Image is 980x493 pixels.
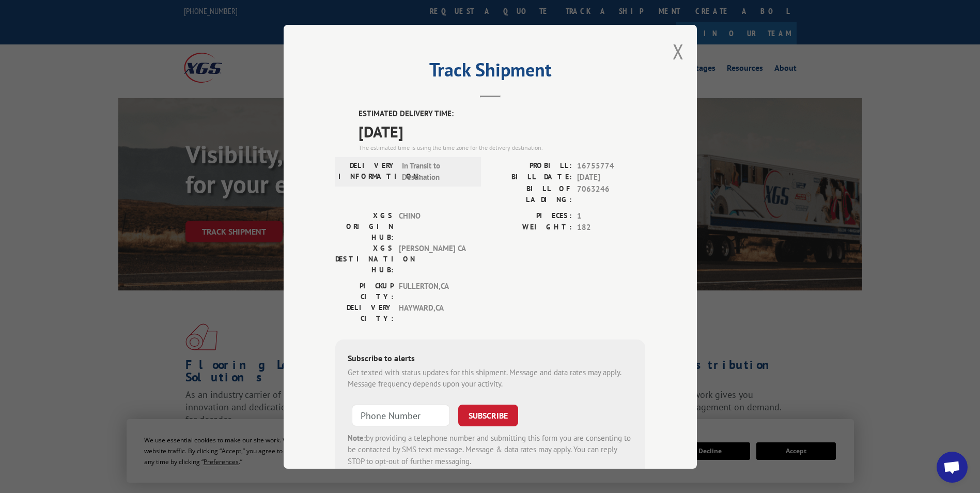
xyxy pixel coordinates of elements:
span: CHINO [399,210,469,242]
div: Subscribe to alerts [348,351,633,366]
label: PIECES: [490,210,572,222]
label: XGS ORIGIN HUB: [335,210,394,242]
label: WEIGHT: [490,222,572,234]
span: [DATE] [359,119,645,143]
span: FULLERTON , CA [399,280,469,302]
label: DELIVERY CITY: [335,302,394,323]
strong: Note: [348,433,366,442]
div: by providing a telephone number and submitting this form you are consenting to be contacted by SM... [348,432,633,467]
label: PICKUP CITY: [335,280,394,302]
input: Phone Number [352,404,450,426]
span: [DATE] [577,172,645,183]
span: 182 [577,222,645,234]
label: XGS DESTINATION HUB: [335,242,394,275]
div: The estimated time is using the time zone for the delivery destination. [359,143,645,152]
label: BILL OF LADING: [490,183,572,205]
label: PROBILL: [490,160,572,172]
div: Get texted with status updates for this shipment. Message and data rates may apply. Message frequ... [348,366,633,390]
button: SUBSCRIBE [458,404,518,426]
label: BILL DATE: [490,172,572,183]
span: 16755774 [577,160,645,172]
button: Close modal [673,38,684,65]
span: HAYWARD , CA [399,302,469,323]
div: Open chat [937,452,968,483]
span: [PERSON_NAME] CA [399,242,469,275]
span: 7063246 [577,183,645,205]
h2: Track Shipment [335,63,645,82]
span: 1 [577,210,645,222]
label: ESTIMATED DELIVERY TIME: [359,108,645,120]
label: DELIVERY INFORMATION: [338,160,397,183]
span: In Transit to Destination [402,160,472,183]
